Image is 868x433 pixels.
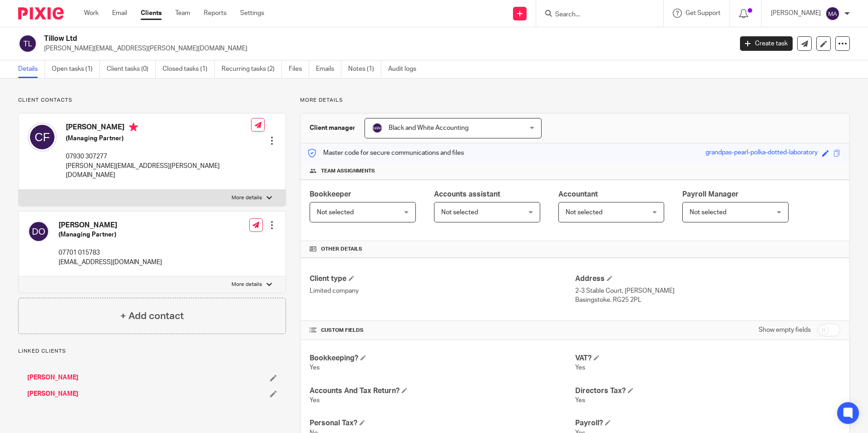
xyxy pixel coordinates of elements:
[690,209,726,216] span: Not selected
[388,60,423,78] a: Audit logs
[18,97,286,104] p: Client contacts
[59,248,162,257] p: 07701 015783
[27,389,79,399] a: [PERSON_NAME]
[575,386,840,396] h4: Directors Tax?
[66,134,251,143] h5: (Managing Partner)
[310,327,575,334] h4: CUSTOM FIELDS
[348,60,381,78] a: Notes (1)
[289,60,309,78] a: Files
[575,397,585,403] span: Yes
[825,6,840,21] img: svg%3E
[740,36,793,51] a: Create task
[27,373,79,382] a: [PERSON_NAME]
[575,274,840,284] h4: Address
[28,221,49,242] img: svg%3E
[141,9,162,18] a: Clients
[240,9,264,18] a: Settings
[575,418,840,428] h4: Payroll?
[44,44,726,53] p: [PERSON_NAME][EMAIL_ADDRESS][PERSON_NAME][DOMAIN_NAME]
[66,152,251,161] p: 07930 307277
[686,10,720,16] span: Get Support
[575,286,840,295] p: 2-3 Stable Court, [PERSON_NAME]
[310,286,575,295] p: Limited company
[575,295,840,305] p: Basingstoke, RG25 2PL
[120,309,184,323] h4: + Add contact
[575,364,585,371] span: Yes
[18,60,45,78] a: Details
[389,125,469,131] span: Black and White Accounting
[310,397,320,403] span: Yes
[372,123,383,133] img: svg%3E
[434,191,500,198] span: Accounts assistant
[316,60,341,78] a: Emails
[566,209,602,216] span: Not selected
[59,221,162,230] h4: [PERSON_NAME]
[84,9,99,18] a: Work
[66,162,251,180] p: [PERSON_NAME][EMAIL_ADDRESS][PERSON_NAME][DOMAIN_NAME]
[300,97,850,104] p: More details
[682,191,739,198] span: Payroll Manager
[575,354,840,363] h4: VAT?
[321,246,362,253] span: Other details
[441,209,478,216] span: Not selected
[129,123,138,132] i: Primary
[59,258,162,267] p: [EMAIL_ADDRESS][DOMAIN_NAME]
[705,148,818,158] div: grandpas-pearl-polka-dotted-laboratory
[310,354,575,363] h4: Bookkeeping?
[771,9,821,18] p: [PERSON_NAME]
[310,386,575,396] h4: Accounts And Tax Return?
[52,60,100,78] a: Open tasks (1)
[310,274,575,284] h4: Client type
[66,123,251,134] h4: [PERSON_NAME]
[163,60,215,78] a: Closed tasks (1)
[112,9,127,18] a: Email
[28,123,57,152] img: svg%3E
[18,7,64,20] img: Pixie
[554,11,636,19] input: Search
[18,348,286,355] p: Linked clients
[232,281,262,288] p: More details
[107,60,156,78] a: Client tasks (0)
[759,325,811,335] label: Show empty fields
[222,60,282,78] a: Recurring tasks (2)
[310,123,355,133] h3: Client manager
[175,9,190,18] a: Team
[321,167,375,175] span: Team assignments
[204,9,227,18] a: Reports
[310,191,351,198] span: Bookkeeper
[44,34,590,44] h2: Tillow Ltd
[558,191,598,198] span: Accountant
[18,34,37,53] img: svg%3E
[317,209,354,216] span: Not selected
[310,364,320,371] span: Yes
[307,148,464,157] p: Master code for secure communications and files
[310,418,575,428] h4: Personal Tax?
[59,230,162,239] h5: (Managing Partner)
[232,194,262,202] p: More details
